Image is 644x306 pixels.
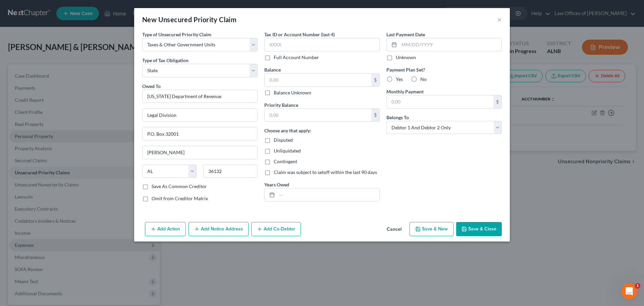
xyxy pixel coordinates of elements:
[142,83,161,89] span: Owed To
[142,32,211,37] span: Type of Unsecured Priority Claim
[264,127,311,134] label: Choose any that apply:
[381,223,407,236] button: Cancel
[274,137,293,143] span: Disputed
[142,57,189,63] span: Type of Tax Obligation
[143,146,257,159] input: Enter city...
[371,74,379,86] div: $
[399,38,501,51] input: MM/DD/YYYY
[264,31,335,38] label: Tax ID or Account Number (last 4)
[386,31,425,38] label: Last Payment Date
[265,74,371,86] input: 0.00
[456,222,502,236] button: Save & Close
[142,90,258,103] input: Search creditor by name...
[251,222,301,236] button: Add Co-Debtor
[274,159,297,164] span: Contingent
[189,222,249,236] button: Add Notice Address
[274,148,301,154] span: Unliquidated
[493,95,501,108] div: $
[265,109,371,122] input: 0.00
[143,127,257,140] input: Apt, Suite, etc...
[635,283,640,289] span: 1
[386,88,424,95] label: Monthly Payment
[420,76,427,82] span: No
[143,108,257,121] input: Enter address...
[264,101,298,108] label: Priority Balance
[396,76,403,82] span: Yes
[274,89,311,96] label: Balance Unknown
[386,66,502,73] label: Payment Plan Set?
[497,15,502,24] button: ×
[203,165,258,178] input: Enter zip...
[145,222,186,236] button: Add Action
[410,222,453,236] button: Save & New
[386,115,409,120] span: Belongs To
[152,195,208,201] span: Omit from Creditor Matrix
[277,188,379,201] input: --
[264,38,380,51] input: XXXX
[621,283,637,299] iframe: Intercom live chat
[387,95,493,108] input: 0.00
[371,109,379,122] div: $
[264,66,281,73] label: Balance
[274,169,377,175] span: Claim was subject to setoff within the last 90 days
[142,15,236,24] div: New Unsecured Priority Claim
[264,181,289,188] label: Years Owed
[152,183,207,190] label: Save As Common Creditor
[274,54,319,61] label: Full Account Number
[396,54,416,61] label: Unknown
